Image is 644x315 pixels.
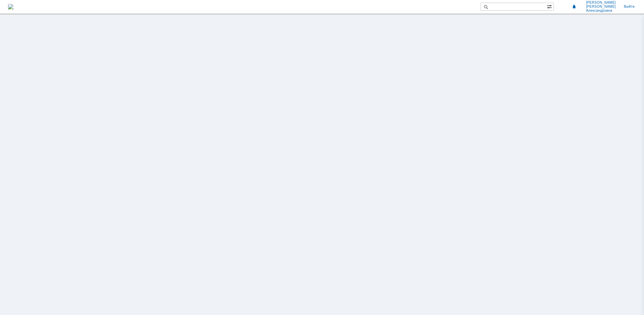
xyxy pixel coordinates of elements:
span: Расширенный поиск [547,3,553,9]
span: [PERSON_NAME] [586,1,616,5]
img: logo [8,4,13,9]
span: Александровна [586,9,616,13]
a: Перейти на домашнюю страницу [8,4,13,9]
span: [PERSON_NAME] [586,5,616,9]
